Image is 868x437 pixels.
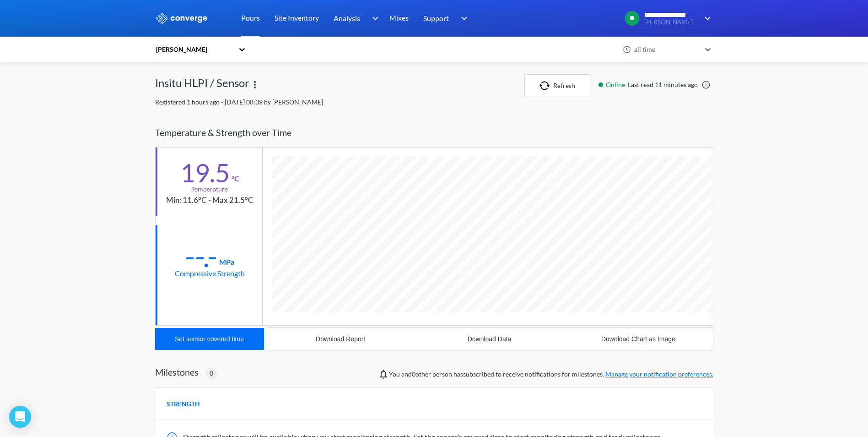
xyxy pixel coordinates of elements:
[594,80,713,90] div: Last read 11 minutes ago
[632,44,701,55] div: all time
[9,406,31,428] div: Open Intercom Messenger
[644,19,698,26] span: [PERSON_NAME]
[389,369,713,379] span: You and person has subscribed to receive notifications for milestones.
[564,328,712,350] button: Download Chart as Image
[155,118,713,147] div: Temperature & Strength over Time
[316,335,365,343] div: Download Report
[249,79,260,90] img: more.svg
[366,13,381,24] img: downArrow.svg
[601,335,675,343] div: Download Chart as Image
[210,368,213,378] span: 0
[175,268,245,279] div: Compressive Strength
[155,328,264,350] button: Set sensor covered time
[175,335,244,343] div: Set sensor covered time
[166,194,253,207] div: Min: 11.6°C - Max 21.5°C
[191,184,228,194] div: Temperature
[378,369,389,380] img: notifications-icon.svg
[468,335,512,343] div: Download Data
[155,366,199,377] h2: Milestones
[167,399,200,409] span: STRENGTH
[524,74,590,97] button: Refresh
[155,44,234,55] div: [PERSON_NAME]
[266,328,415,350] button: Download Report
[155,98,323,106] span: Registered 1 hours ago - [DATE] 08:39 by [PERSON_NAME]
[606,80,628,90] span: Online
[185,245,217,268] div: --.-
[155,74,249,97] div: Insitu HLPI / Sensor
[423,12,449,24] span: Support
[605,370,713,378] a: Manage your notification preferences.
[455,13,470,24] img: downArrow.svg
[180,161,230,184] div: 19.5
[539,81,553,90] img: icon-refresh.svg
[155,12,208,24] img: logo_ewhite.svg
[412,370,431,378] span: 0 other
[415,328,564,350] button: Download Data
[699,13,713,24] img: downArrow.svg
[334,12,360,24] span: Analysis
[623,45,631,54] img: icon-clock.svg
